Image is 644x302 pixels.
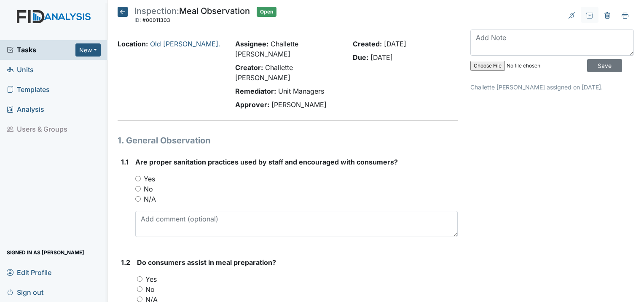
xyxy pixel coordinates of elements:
[235,40,268,48] strong: Assignee:
[235,63,263,72] strong: Creator:
[353,40,382,48] strong: Created:
[384,40,406,48] span: [DATE]
[135,158,398,166] span: Are proper sanitation practices used by staff and encouraged with consumers?
[135,176,141,181] input: Yes
[121,157,129,167] label: 1.1
[137,297,142,302] input: N/A
[75,43,101,57] button: New
[353,53,368,62] strong: Due:
[134,7,250,25] div: Meal Observation
[7,266,51,279] span: Edit Profile
[587,59,622,72] input: Save
[118,40,148,48] strong: Location:
[144,184,153,194] label: No
[137,286,142,292] input: No
[257,7,276,17] span: Open
[135,186,141,191] input: No
[118,134,458,147] h1: 1. General Observation
[134,17,141,23] span: ID:
[145,284,155,294] label: No
[144,174,155,184] label: Yes
[235,87,276,95] strong: Remediator:
[145,274,157,284] label: Yes
[7,246,84,259] span: Signed in as [PERSON_NAME]
[135,196,141,202] input: N/A
[142,17,170,23] span: #00011303
[370,53,393,62] span: [DATE]
[7,45,75,55] a: Tasks
[7,286,43,299] span: Sign out
[278,87,324,95] span: Unit Managers
[235,100,269,109] strong: Approver:
[7,83,50,96] span: Templates
[137,276,142,282] input: Yes
[470,83,634,92] p: Challette [PERSON_NAME] assigned on [DATE].
[271,100,327,109] span: [PERSON_NAME]
[144,194,156,204] label: N/A
[7,63,34,76] span: Units
[7,103,44,116] span: Analysis
[134,6,179,16] span: Inspection:
[121,257,130,267] label: 1.2
[150,40,220,48] a: Old [PERSON_NAME].
[137,258,276,267] span: Do consumers assist in meal preparation?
